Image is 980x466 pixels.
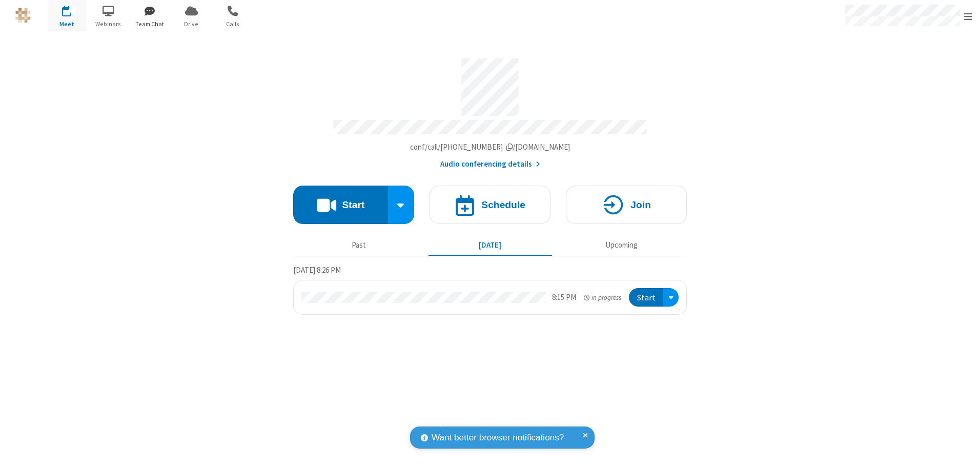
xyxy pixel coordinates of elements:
[663,288,679,307] div: Open menu
[629,288,663,307] button: Start
[584,293,621,302] em: in progress
[440,158,540,170] button: Audio conferencing details
[214,19,252,29] span: Calls
[428,235,552,255] button: [DATE]
[481,200,525,210] h4: Schedule
[89,19,128,29] span: Webinars
[172,19,211,29] span: Drive
[410,141,570,153] button: Copy my meeting room linkCopy my meeting room link
[552,292,576,303] div: 8:15 PM
[560,235,683,255] button: Upcoming
[293,265,341,275] span: [DATE] 8:26 PM
[293,264,687,315] section: Today's Meetings
[293,186,388,224] button: Start
[566,186,687,224] button: Join
[630,200,651,210] h4: Join
[432,431,564,444] span: Want better browser notifications?
[430,186,550,224] button: Schedule
[388,186,415,224] div: Start conference options
[297,235,421,255] button: Past
[131,19,169,29] span: Team Chat
[48,19,86,29] span: Meet
[342,200,364,210] h4: Start
[15,8,31,23] img: QA Selenium DO NOT DELETE OR CHANGE
[410,142,570,152] span: Copy my meeting room link
[69,6,76,13] div: 1
[293,51,687,170] section: Account details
